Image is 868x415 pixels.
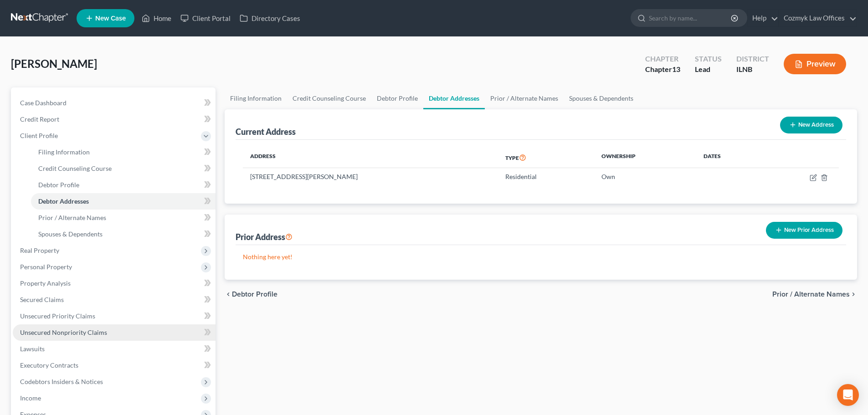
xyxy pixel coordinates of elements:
div: Chapter [645,64,680,75]
div: Status [695,54,722,64]
th: Address [243,147,498,168]
span: Debtor Profile [232,291,277,298]
a: Lawsuits [13,341,216,357]
span: Client Profile [20,132,58,139]
td: [STREET_ADDRESS][PERSON_NAME] [243,168,498,185]
div: District [736,54,769,64]
a: Debtor Profile [31,177,216,193]
a: Case Dashboard [13,95,216,111]
a: Cozmyk Law Offices [779,10,857,26]
span: Case Dashboard [20,99,67,107]
span: [PERSON_NAME] [11,57,97,70]
th: Dates [696,147,763,168]
span: Filing Information [38,148,90,156]
span: Codebtors Insiders & Notices [20,378,103,385]
button: chevron_left Debtor Profile [225,291,277,298]
span: 13 [672,65,680,73]
span: Secured Claims [20,296,64,303]
a: Debtor Addresses [31,193,216,210]
a: Prior / Alternate Names [31,210,216,226]
span: Lawsuits [20,345,45,353]
span: Credit Report [20,115,59,123]
i: chevron_right [850,291,857,298]
a: Directory Cases [235,10,305,26]
a: Debtor Profile [371,87,423,109]
button: Prior / Alternate Names chevron_right [772,291,857,298]
button: Preview [784,54,846,74]
span: Real Property [20,246,59,254]
button: New Address [780,117,842,133]
a: Executory Contracts [13,357,216,374]
a: Debtor Addresses [423,87,485,109]
a: Credit Counseling Course [31,160,216,177]
a: Home [137,10,176,26]
a: Spouses & Dependents [31,226,216,242]
span: Spouses & Dependents [38,230,103,238]
a: Property Analysis [13,275,216,292]
th: Type [498,147,594,168]
a: Client Portal [176,10,235,26]
span: Debtor Profile [38,181,79,189]
span: Unsecured Priority Claims [20,312,95,320]
span: Personal Property [20,263,72,271]
span: Property Analysis [20,279,71,287]
td: Residential [498,168,594,185]
p: Nothing here yet! [243,252,839,261]
div: ILNB [736,64,769,75]
th: Ownership [594,147,696,168]
a: Filing Information [31,144,216,160]
div: Prior Address [236,231,293,242]
div: Chapter [645,54,680,64]
a: Prior / Alternate Names [485,87,564,109]
a: Unsecured Nonpriority Claims [13,324,216,341]
div: Current Address [236,126,296,137]
a: Spouses & Dependents [564,87,639,109]
span: Debtor Addresses [38,197,89,205]
a: Credit Report [13,111,216,128]
a: Unsecured Priority Claims [13,308,216,324]
a: Help [748,10,778,26]
div: Open Intercom Messenger [837,384,859,406]
span: Prior / Alternate Names [38,214,106,221]
span: Credit Counseling Course [38,164,112,172]
input: Search by name... [649,10,732,26]
a: Credit Counseling Course [287,87,371,109]
a: Filing Information [225,87,287,109]
span: Unsecured Nonpriority Claims [20,328,107,336]
span: Income [20,394,41,402]
div: Lead [695,64,722,75]
button: New Prior Address [766,222,842,239]
span: Prior / Alternate Names [772,291,850,298]
span: New Case [95,15,126,22]
span: Executory Contracts [20,361,78,369]
a: Secured Claims [13,292,216,308]
td: Own [594,168,696,185]
i: chevron_left [225,291,232,298]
